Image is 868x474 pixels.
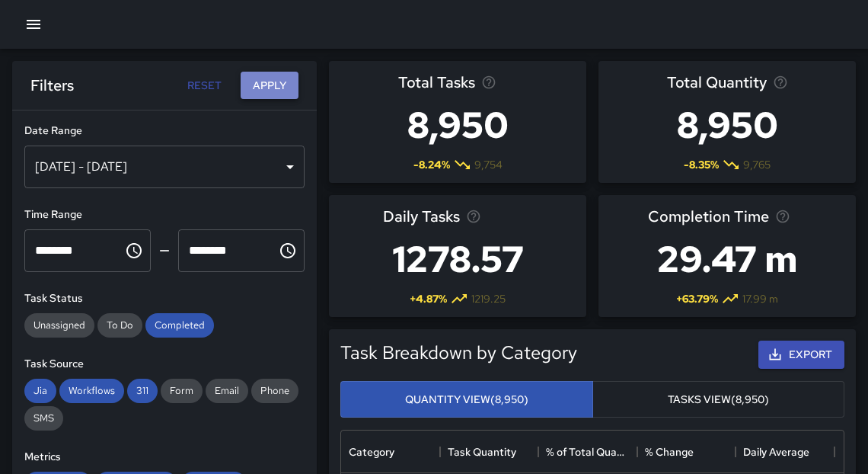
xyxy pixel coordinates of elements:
[24,406,63,431] div: SMS
[481,75,496,90] svg: Total number of tasks in the selected period, compared to the previous period.
[206,379,248,403] div: Email
[773,75,788,90] svg: Total task quantity in the selected period, compared to the previous period.
[59,379,124,403] div: Workflows
[474,157,503,172] span: 9,754
[667,94,788,155] h3: 8,950
[648,204,769,229] span: Completion Time
[637,431,736,473] div: % Change
[413,157,450,172] span: -8.24 %
[119,235,149,266] button: Choose time, selected time is 12:00 AM
[383,229,533,290] h3: 1278.57
[410,291,447,306] span: + 4.87 %
[684,157,719,172] span: -8.35 %
[206,384,248,397] span: Email
[24,356,305,373] h6: Task Source
[440,431,539,473] div: Task Quantity
[743,431,809,473] div: Daily Average
[742,291,778,306] span: 17.99 m
[180,72,228,100] button: Reset
[538,431,637,473] div: % of Total Quantity
[145,313,214,338] div: Completed
[161,379,203,403] div: Form
[466,209,481,224] svg: Average number of tasks per day in the selected period, compared to the previous period.
[546,431,630,473] div: % of Total Quantity
[24,123,305,139] h6: Date Range
[349,431,394,473] div: Category
[758,341,844,369] button: Export
[648,229,807,290] h3: 29.47 m
[24,379,56,403] div: Jia
[340,341,577,365] h5: Task Breakdown by Category
[340,381,593,418] button: Quantity View(8,950)
[667,70,767,94] span: Total Quantity
[241,72,298,100] button: Apply
[24,319,94,331] span: Unassigned
[24,146,305,188] div: [DATE] - [DATE]
[97,319,142,331] span: To Do
[24,412,63,424] span: SMS
[59,384,124,397] span: Workflows
[448,431,516,473] div: Task Quantity
[273,235,303,266] button: Choose time, selected time is 11:59 PM
[471,291,506,306] span: 1219.25
[145,319,214,331] span: Completed
[383,204,460,229] span: Daily Tasks
[24,207,305,223] h6: Time Range
[24,449,305,466] h6: Metrics
[736,431,834,473] div: Daily Average
[676,291,718,306] span: + 63.79 %
[30,73,74,98] h6: Filters
[24,313,94,338] div: Unassigned
[24,290,305,307] h6: Task Status
[592,381,845,418] button: Tasks View(8,950)
[645,431,694,473] div: % Change
[743,157,771,172] span: 9,765
[398,94,518,155] h3: 8,950
[251,379,298,403] div: Phone
[398,70,475,94] span: Total Tasks
[341,431,440,473] div: Category
[251,384,298,397] span: Phone
[24,384,56,397] span: Jia
[161,384,203,397] span: Form
[127,384,158,397] span: 311
[127,379,158,403] div: 311
[775,209,790,224] svg: Average time taken to complete tasks in the selected period, compared to the previous period.
[97,313,142,338] div: To Do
